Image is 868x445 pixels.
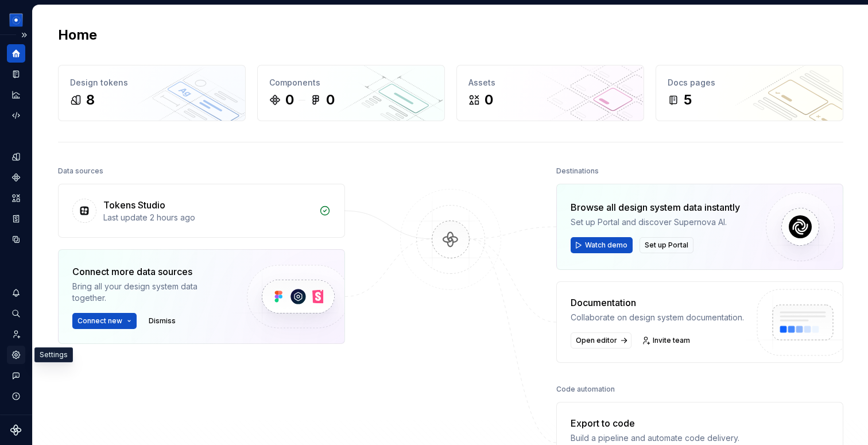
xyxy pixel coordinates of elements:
a: Documentation [7,65,25,83]
div: Browse all design system data instantly [571,200,740,214]
a: Settings [7,346,25,364]
div: 5 [684,91,692,109]
img: 049812b6-2877-400d-9dc9-987621144c16.png [9,13,23,27]
div: Build a pipeline and automate code delivery. [571,432,739,444]
div: Destinations [556,163,599,179]
div: Design tokens [70,77,234,88]
a: Components00 [257,65,445,121]
div: Set up Portal and discover Supernova AI. [571,216,740,228]
a: Design tokens [7,148,25,166]
span: Open editor [576,336,617,345]
a: Home [7,44,25,63]
a: Docs pages5 [656,65,843,121]
span: Invite team [653,336,690,345]
div: Export to code [571,416,739,430]
a: Design tokens8 [58,65,246,121]
a: Invite team [7,325,25,343]
span: Set up Portal [645,241,688,250]
span: Watch demo [585,241,627,250]
button: Search ⌘K [7,304,25,323]
a: Assets [7,189,25,207]
div: Docs pages [668,77,831,88]
button: Expand sidebar [16,27,32,43]
button: Connect new [72,313,137,329]
a: Invite team [638,332,695,349]
svg: Supernova Logo [10,424,22,436]
div: Tokens Studio [103,198,165,212]
button: Dismiss [144,313,181,329]
div: 0 [326,91,335,109]
div: Settings [34,347,73,362]
a: Open editor [571,332,631,349]
button: Notifications [7,284,25,302]
div: Documentation [571,296,744,309]
div: 8 [86,91,95,109]
button: Watch demo [571,237,633,253]
h2: Home [58,26,97,44]
a: Assets0 [456,65,644,121]
a: Tokens StudioLast update 2 hours ago [58,184,345,238]
div: Components [269,77,433,88]
div: Bring all your design system data together. [72,281,227,304]
button: Contact support [7,366,25,385]
div: 0 [285,91,294,109]
div: 0 [485,91,493,109]
div: Code automation [556,381,615,397]
div: Assets [468,77,632,88]
div: Data sources [58,163,103,179]
span: Connect new [77,316,122,326]
a: Components [7,168,25,187]
span: Dismiss [149,316,176,326]
button: Set up Portal [640,237,693,253]
div: Collaborate on design system documentation. [571,312,744,323]
a: Analytics [7,86,25,104]
a: Data sources [7,230,25,249]
a: Storybook stories [7,210,25,228]
div: Last update 2 hours ago [103,212,312,223]
a: Code automation [7,106,25,125]
div: Connect more data sources [72,265,227,278]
